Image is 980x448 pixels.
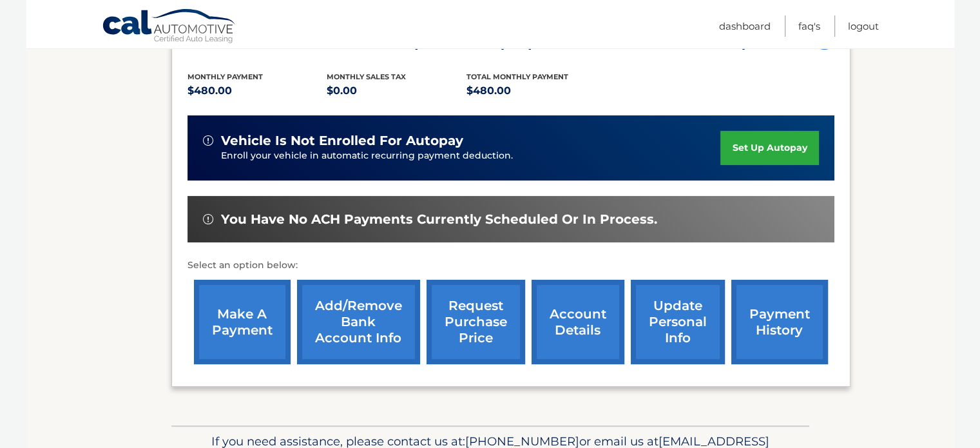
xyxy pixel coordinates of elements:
p: $0.00 [327,82,466,100]
a: update personal info [631,280,725,364]
span: Monthly sales Tax [327,72,406,81]
a: payment history [731,280,828,364]
a: Cal Automotive [102,8,237,46]
p: $480.00 [466,82,606,100]
a: set up autopay [720,131,818,165]
span: vehicle is not enrolled for autopay [221,133,463,149]
span: You have no ACH payments currently scheduled or in process. [221,211,657,228]
a: make a payment [194,280,291,364]
img: alert-white.svg [203,135,213,146]
a: FAQ's [798,15,820,37]
p: $480.00 [187,82,327,100]
span: Total Monthly Payment [466,72,568,81]
img: alert-white.svg [203,214,213,224]
a: account details [532,280,624,364]
p: Select an option below: [187,258,834,273]
a: request purchase price [427,280,525,364]
p: Enroll your vehicle in automatic recurring payment deduction. [221,149,721,163]
a: Dashboard [719,15,771,37]
a: Add/Remove bank account info [297,280,420,364]
span: Monthly Payment [187,72,263,81]
a: Logout [848,15,879,37]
